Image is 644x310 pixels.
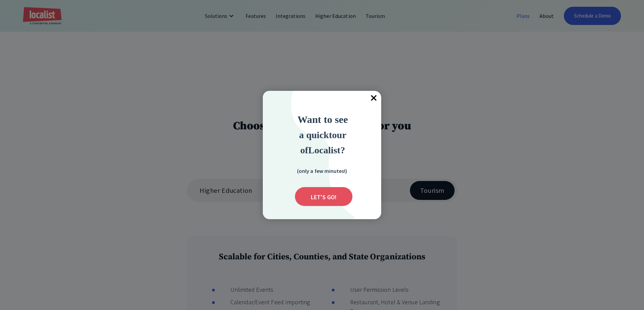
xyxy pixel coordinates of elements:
strong: Localist? [308,145,345,155]
div: Close popup [366,91,381,106]
div: Want to see a quick tour of Localist? [279,112,367,157]
strong: (only a few minutes!) [297,167,347,174]
div: Submit [295,187,352,206]
strong: to [329,130,337,140]
div: (only a few minutes!) [288,166,356,175]
strong: Want to see [298,114,348,125]
span: a quick [299,130,329,140]
span: × [366,91,381,106]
